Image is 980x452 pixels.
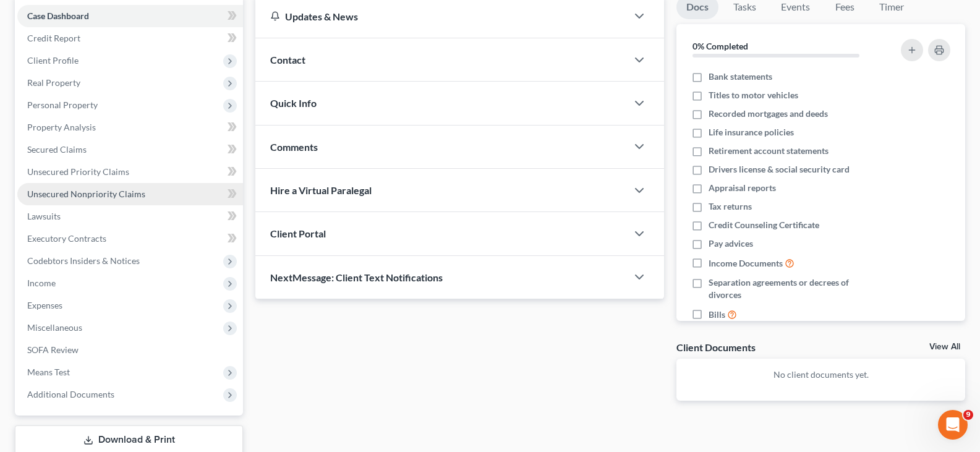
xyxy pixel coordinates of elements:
span: SOFA Review [27,344,79,355]
a: Credit Report [17,27,243,49]
span: Executory Contracts [27,233,106,244]
span: Property Analysis [27,122,96,132]
span: Life insurance policies [709,126,794,139]
span: Unsecured Priority Claims [27,166,129,177]
span: Income Documents [709,257,783,270]
span: Credit Report [27,33,80,43]
span: Expenses [27,300,62,310]
a: View All [929,343,960,351]
span: Bank statements [709,70,772,83]
span: Drivers license & social security card [709,163,850,176]
span: Comments [270,141,318,153]
span: Income [27,278,56,288]
span: Separation agreements or decrees of divorces [709,276,882,301]
span: Miscellaneous [27,322,82,333]
strong: 0% Completed [692,41,748,51]
span: Additional Documents [27,389,114,399]
span: Bills [709,309,725,321]
a: Executory Contracts [17,228,243,250]
a: Lawsuits [17,205,243,228]
span: Titles to motor vehicles [709,89,798,101]
span: Retirement account statements [709,145,829,157]
span: Real Property [27,77,80,88]
span: Quick Info [270,97,317,109]
span: Tax returns [709,200,752,213]
a: SOFA Review [17,339,243,361]
iframe: Intercom live chat [938,410,968,440]
span: Appraisal reports [709,182,776,194]
span: Case Dashboard [27,11,89,21]
div: Updates & News [270,10,612,23]
span: Personal Property [27,100,98,110]
span: Codebtors Insiders & Notices [27,255,140,266]
span: Hire a Virtual Paralegal [270,184,372,196]
span: Recorded mortgages and deeds [709,108,828,120]
a: Property Analysis [17,116,243,139]
span: Means Test [27,367,70,377]
span: Lawsuits [27,211,61,221]
span: NextMessage: Client Text Notifications [270,271,443,283]
a: Case Dashboard [17,5,243,27]
span: Contact [270,54,305,66]
span: Unsecured Nonpriority Claims [27,189,145,199]
a: Unsecured Priority Claims [17,161,243,183]
span: 9 [963,410,973,420]
span: Client Portal [270,228,326,239]
span: Secured Claims [27,144,87,155]
span: Credit Counseling Certificate [709,219,819,231]
span: Pay advices [709,237,753,250]
span: Client Profile [27,55,79,66]
a: Secured Claims [17,139,243,161]
a: Unsecured Nonpriority Claims [17,183,243,205]
p: No client documents yet. [686,369,955,381]
div: Client Documents [676,341,756,354]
